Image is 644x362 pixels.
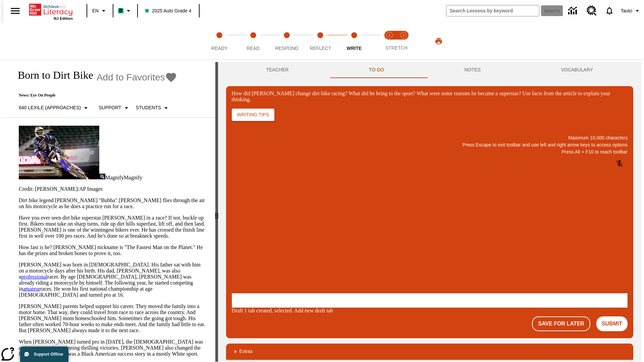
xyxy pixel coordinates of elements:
[564,2,583,20] a: Data Center
[19,215,207,239] p: Have you ever seen dirt bike superstar [PERSON_NAME] in a race? If not, buckle up first. Bikers m...
[402,34,404,37] text: 2
[388,34,390,37] text: 1
[97,71,177,83] button: Add to Favorites - Born to Dirt Bike
[428,35,449,47] button: Print
[89,5,111,17] button: Language: EN, Select a language
[19,339,207,357] p: When [PERSON_NAME] turned pro in [DATE], the [DEMOGRAPHIC_DATA] was an instant , winning thrillin...
[521,62,633,78] button: VOCABULARY
[5,1,25,21] button: Open side menu
[19,104,81,111] p: 640 Lexile (Approaches)
[583,2,601,20] a: Resource Center, Will open in new tab
[3,62,215,358] div: reading
[19,262,207,298] p: [PERSON_NAME] was born in [DEMOGRAPHIC_DATA]. His father sat with him on a motorcycle days after ...
[232,90,628,103] div: How did [PERSON_NAME] change dirt bike racing? What did he bring to the sport? What were some rea...
[310,46,331,51] span: Reflect
[3,5,98,17] p: One change [PERSON_NAME] brought to dirt bike racing was…
[275,46,298,51] span: Respond
[16,102,93,114] button: Select Lexile, 640 Lexile (Approaches)
[239,348,253,355] p: Extras
[532,316,590,331] button: Save For Later
[11,69,93,81] h1: Born to Dirt Bike
[601,2,618,19] a: Notifications
[40,345,60,351] a: sensation
[19,197,207,209] p: Dirt bike legend [PERSON_NAME] "Bubba" [PERSON_NAME] flies through the air on his motorcycle as h...
[145,7,192,14] span: 2025 Auto Grade 4
[380,23,399,60] button: Stretch Read step 1 of 2
[226,62,633,78] div: Instructional Panel Tabs
[226,62,329,78] button: Teacher
[232,308,628,314] div: Draft 1 tab created, selected. Add new draft tab
[92,7,99,14] span: EN
[446,5,539,16] input: search field
[124,175,142,180] span: Magnify
[211,46,227,51] span: Ready
[247,46,260,51] span: Read
[34,352,63,357] span: Support Offline
[11,93,177,98] p: News: Eye On People
[105,175,124,180] span: Magnify
[97,72,165,83] span: Add to Favorites
[19,126,99,179] img: Motocross racer James Stewart flies through the air on his dirt bike.
[19,244,207,256] p: How fast is he? [PERSON_NAME] nickname is "The Fastest Man on the Planet." He has the prizes and ...
[232,141,628,148] p: Press Escape to exit toolbar and use left and right arrow keys to access options
[20,347,68,362] button: Support Offline
[618,5,644,17] button: Profile/Settings
[346,46,362,51] span: Write
[424,62,521,78] button: NOTES
[611,156,628,172] button: Click to activate and allow voice recognition
[96,102,133,114] button: Scaffolds, Support
[233,23,272,60] button: Read step 2 of 5
[23,286,40,292] a: amateur
[115,5,135,17] button: Boost Class color is mint green. Change class color
[335,23,374,60] button: Write step 5 of 5
[99,104,121,111] p: Support
[29,2,73,20] div: Home
[133,102,173,114] button: Select Student
[119,6,122,15] span: B
[21,274,47,280] a: professional
[232,134,628,141] p: Maximum 10,000 characters
[232,148,628,156] p: Press Alt + F10 to reach toolbar
[136,104,161,111] p: Students
[226,344,633,360] div: Extras
[385,45,408,51] span: STRETCH
[200,23,239,60] button: Ready step 1 of 5
[329,62,424,78] button: TO-DO
[54,16,73,20] span: NJ Edition
[215,62,218,362] div: Press Enter or Spacebar and then press right and left arrow keys to move the slider
[3,5,98,17] body: How did Stewart change dirt bike racing? What did he bring to the sport? What were some reasons h...
[218,62,641,362] div: activity
[621,7,632,14] span: Tauto
[394,23,413,60] button: Stretch Respond step 2 of 2
[19,303,207,334] p: [PERSON_NAME] parents helped support his career. They moved the family into a motor home. That wa...
[596,316,628,331] button: Submit
[301,23,340,60] button: Reflect step 4 of 5
[267,23,306,60] button: Respond step 3 of 5
[19,186,207,192] p: Credit: [PERSON_NAME]/AP Images
[99,174,105,179] img: Magnify
[232,109,274,121] button: Writing Tips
